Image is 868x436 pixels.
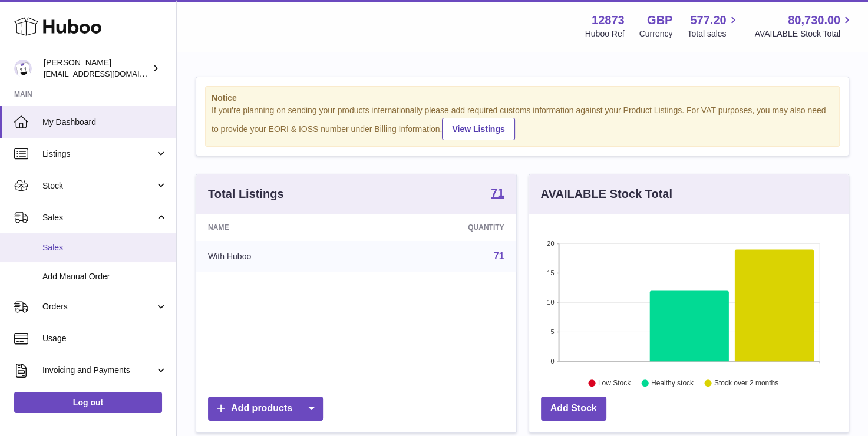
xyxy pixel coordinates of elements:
[598,379,631,387] text: Low Stock
[788,12,840,28] span: 80,730.00
[212,105,833,140] div: If you're planning on sending your products internationally please add required customs informati...
[42,148,155,160] span: Listings
[196,214,365,241] th: Name
[547,240,554,247] text: 20
[687,12,740,39] a: 577.20 Total sales
[651,379,694,387] text: Healthy stock
[42,242,167,253] span: Sales
[42,180,155,191] span: Stock
[547,269,554,276] text: 15
[196,241,365,272] td: With Huboo
[42,117,167,128] span: My Dashboard
[541,186,672,202] h3: AVAILABLE Stock Total
[550,358,554,365] text: 0
[687,28,740,39] span: Total sales
[44,57,150,80] div: [PERSON_NAME]
[547,299,554,306] text: 10
[690,12,726,28] span: 577.20
[14,60,32,77] img: tikhon.oleinikov@sleepandglow.com
[639,28,673,39] div: Currency
[754,28,854,39] span: AVAILABLE Stock Total
[14,392,162,413] a: Log out
[714,379,778,387] text: Stock over 2 months
[491,187,504,201] a: 71
[42,271,167,282] span: Add Manual Order
[541,397,606,421] a: Add Stock
[44,69,173,78] span: [EMAIL_ADDRESS][DOMAIN_NAME]
[585,28,625,39] div: Huboo Ref
[592,12,625,28] strong: 12873
[754,12,854,39] a: 80,730.00 AVAILABLE Stock Total
[212,93,833,104] strong: Notice
[494,251,504,261] a: 71
[208,186,284,202] h3: Total Listings
[647,12,672,28] strong: GBP
[42,365,155,376] span: Invoicing and Payments
[491,187,504,199] strong: 71
[42,333,167,344] span: Usage
[442,118,514,140] a: View Listings
[550,328,554,335] text: 5
[365,214,516,241] th: Quantity
[42,301,155,312] span: Orders
[208,397,323,421] a: Add products
[42,212,155,223] span: Sales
